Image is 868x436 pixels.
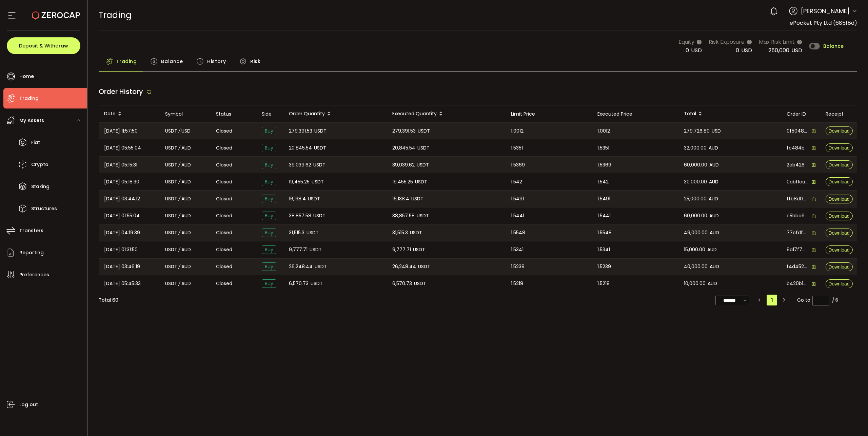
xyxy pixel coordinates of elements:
button: Download [826,195,853,203]
span: USDT [313,161,325,169]
span: 0f50486d-eb1d-46cb-b443-16a28535287c [787,127,808,135]
span: Closed [216,212,232,219]
span: 250,000 [768,46,789,54]
span: AUD [181,263,191,271]
span: Closed [216,195,232,202]
span: 279,391.53 [289,127,312,135]
span: 1.5369 [597,161,611,169]
span: [DATE] 04:19:39 [104,229,140,237]
span: My Assets [19,116,44,125]
span: 20,845.54 [289,144,312,152]
span: 20,845.54 [392,144,415,152]
span: USDT [165,195,177,203]
span: USDT [165,280,177,288]
span: AUD [181,161,191,169]
span: 1.0012 [597,127,610,135]
span: Buy [262,127,276,135]
span: USD [691,46,702,54]
span: 31,515.3 [392,229,408,237]
span: ffb8d001-86db-4b11-ac1a-bec023cb83fe [787,195,808,202]
span: 0 [686,46,689,54]
span: 19,455.25 [392,178,413,186]
span: Download [828,197,849,201]
span: c5bba9d4-fe27-4ef6-b323-c9b77dea3157 [787,212,808,219]
span: USDT [314,144,326,152]
span: AUD [707,246,717,254]
span: Buy [262,144,276,152]
span: Closed [216,229,232,236]
li: 1 [767,295,777,305]
span: USDT [165,263,177,271]
span: History [207,55,226,68]
span: AUD [709,195,718,203]
span: 32,000.00 [684,144,707,152]
span: USD [791,46,802,54]
span: Fiat [31,138,40,147]
span: [DATE] 01:55:04 [104,212,140,220]
span: AUD [181,144,191,152]
span: Log out [19,400,38,410]
span: [DATE] 05:18:30 [104,178,139,186]
span: USDT [313,212,325,220]
span: 77cfdfba-49a8-4004-89a9-5e62aee6b58c [787,229,808,236]
span: Download [828,231,849,235]
span: 1.542 [597,178,609,186]
span: AUD [709,178,718,186]
span: Buy [262,212,276,220]
button: Download [826,212,853,220]
span: USDT [411,195,423,203]
span: USDT [413,246,425,254]
span: USD [181,127,191,135]
span: 1.5341 [597,246,610,254]
button: Download [826,245,853,254]
span: [DATE] 05:45:33 [104,280,141,288]
span: Closed [216,161,232,169]
span: USDT [417,144,430,152]
span: 19,455.25 [289,178,310,186]
span: AUD [181,229,191,237]
span: Deposit & Withdraw [19,43,68,48]
div: Symbol [160,110,211,118]
span: USDT [414,280,426,288]
span: 49,000.00 [684,229,708,237]
em: / [178,178,180,186]
span: Download [828,179,849,184]
span: 279,726.80 [684,127,710,135]
span: 1.0012 [511,127,524,135]
span: Download [828,264,849,269]
span: b420b197-54e8-490f-ae88-022111dee3d9 [787,280,808,287]
span: 1.5341 [511,246,524,254]
span: [DATE] 05:15:31 [104,161,137,169]
span: Closed [216,263,232,270]
span: Buy [262,262,276,271]
span: USDT [165,229,177,237]
span: USDT [417,161,429,169]
span: Trading [99,9,132,21]
em: / [178,280,180,288]
button: Download [826,279,853,288]
span: Closed [216,127,232,135]
em: / [178,127,180,135]
span: Go to [797,295,829,305]
span: USDT [165,178,177,186]
span: Order History [99,87,143,96]
span: Max Risk Limit [759,38,795,46]
span: Download [828,247,849,252]
span: Risk [250,55,260,68]
span: USDT [312,178,324,186]
em: / [178,212,180,220]
span: USDT [165,212,177,220]
span: Closed [216,280,232,287]
span: USDT [307,229,319,237]
em: / [178,263,180,271]
button: Download [826,126,853,135]
span: Balance [161,55,183,68]
span: AUD [710,229,719,237]
div: Order ID [781,110,820,118]
span: Buy [262,161,276,169]
span: 1.5491 [511,195,524,203]
button: Deposit & Withdraw [7,37,80,54]
span: 1.5219 [597,280,610,288]
span: Crypto [31,160,48,170]
div: Receipt [820,110,857,118]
